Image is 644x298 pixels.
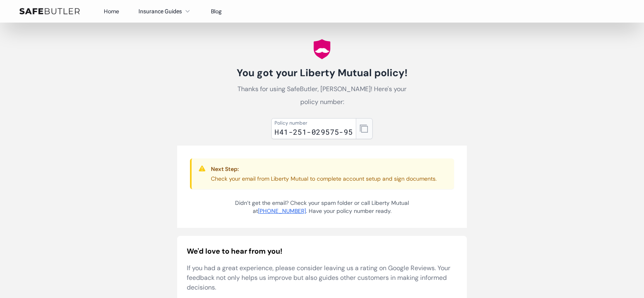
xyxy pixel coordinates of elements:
[138,6,192,16] button: Insurance Guides
[187,246,457,257] h2: We'd love to hear from you!
[232,199,412,215] p: Didn’t get the email? Check your spam folder or call Liberty Mutual at . Have your policy number ...
[232,83,412,108] p: Thanks for using SafeButler, [PERSON_NAME]! Here's your policy number:
[275,120,353,126] div: Policy number
[232,67,412,79] h1: You got your Liberty Mutual policy!
[19,8,80,15] img: SafeButler Text Logo
[104,8,119,15] a: Home
[211,175,437,183] p: Check your email from Liberty Mutual to complete account setup and sign documents.
[258,207,306,215] a: [PHONE_NUMBER]
[211,165,437,173] h3: Next Step:
[211,8,222,15] a: Blog
[187,263,457,292] p: If you had a great experience, please consider leaving us a rating on Google Reviews. Your feedba...
[275,126,353,138] div: H41-251-029575-95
